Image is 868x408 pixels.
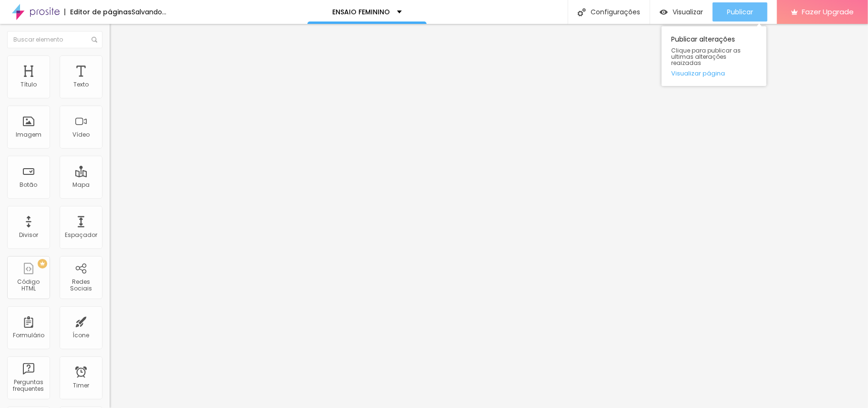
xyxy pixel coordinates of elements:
button: Publicar [713,2,767,21]
div: Espaçador [65,232,97,238]
div: Mapa [72,182,90,188]
div: Código HTML [10,279,47,292]
input: Buscar elemento [7,31,102,48]
iframe: Editor [110,24,868,408]
div: Redes Sociais [62,279,100,292]
div: Texto [73,81,89,88]
div: Timer [73,382,89,389]
div: Editor de páginas [64,9,132,15]
img: Icone [578,8,586,16]
div: Formulário [13,332,44,339]
div: Salvando... [132,9,166,15]
span: Fazer Upgrade [802,8,854,16]
div: Divisor [19,232,38,238]
button: Visualizar [650,2,713,21]
a: Visualizar página [671,70,757,76]
img: view-1.svg [660,8,668,16]
div: Perguntas frequentes [10,379,47,393]
div: Ícone [73,332,90,339]
div: Publicar alterações [662,26,766,86]
span: Publicar [727,8,753,16]
span: Visualizar [673,8,703,16]
div: Botão [20,182,38,188]
div: Título [20,81,37,88]
div: Imagem [16,131,41,138]
img: Icone [92,37,97,43]
p: ENSAIO FEMININO [332,9,390,15]
div: Vídeo [72,131,90,138]
span: Clique para publicar as ultimas alterações reaizadas [671,47,757,66]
